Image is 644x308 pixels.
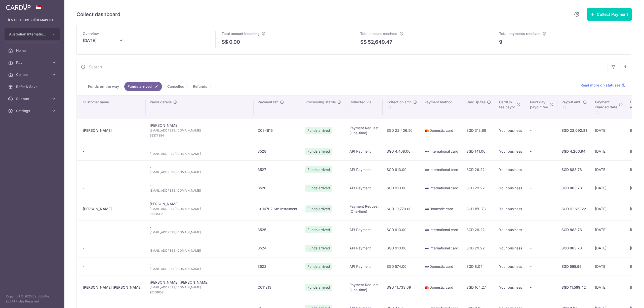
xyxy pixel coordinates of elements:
td: SGD 29.22 [462,179,495,197]
td: - [526,276,557,299]
button: Collect Payment [587,8,632,21]
td: Your business [495,276,526,299]
button: Australian International School Pte Ltd [5,28,60,40]
a: Funds arrived [124,82,162,91]
td: [PERSON_NAME] [146,119,254,142]
td: 3526 [254,179,301,197]
td: 3524 [254,239,301,257]
td: - [526,221,557,239]
td: [DATE] [591,239,626,257]
td: International card [420,221,462,239]
td: API Payment [345,179,383,197]
p: 9 [499,38,502,46]
img: visa-sm-192604c4577d2d35970c8ed26b86981c2741ebd56154ab54ad91a526f0f24972.png [424,167,429,172]
th: CardUp fee [462,96,495,119]
img: visa-sm-192604c4577d2d35970c8ed26b86981c2741ebd56154ab54ad91a526f0f24972.png [424,264,429,269]
td: International card [420,179,462,197]
span: [EMAIL_ADDRESS][DOMAIN_NAME] [150,170,250,175]
span: Funds arrived [305,245,332,252]
td: Your business [495,239,526,257]
td: - [526,160,557,179]
td: SGD 22,406.50 [383,119,420,142]
div: - [83,149,142,154]
th: Payment ref. [254,96,301,119]
input: Search [77,59,608,75]
div: [PERSON_NAME] [PERSON_NAME] [83,285,142,290]
a: Funds on the way [85,82,122,91]
div: - [83,246,142,251]
span: [EMAIL_ADDRESS][DOMAIN_NAME] [150,285,250,290]
td: [PERSON_NAME] [146,197,254,221]
img: mastercard-sm-87a3fd1e0bddd137fecb07648320f44c262e2538e7db6024463105ddbc961eb2.png [424,285,429,290]
span: Settings [16,108,49,113]
div: - [83,167,142,172]
td: - [526,142,557,160]
div: - [83,186,142,191]
td: Your business [495,142,526,160]
th: CardUpfee payor [495,96,526,119]
td: Your business [495,160,526,179]
span: Total amount received [360,31,397,36]
td: SGD 913.00 [383,239,420,257]
td: API Payment [345,257,383,276]
td: SGD 29.22 [462,239,495,257]
td: 3525 [254,221,301,239]
div: SGD 565.96 [561,264,587,269]
div: - [83,227,142,232]
span: Total payments received [499,31,541,36]
span: [EMAIL_ADDRESS][DOMAIN_NAME] [150,206,250,211]
div: SGD 883.78 [561,167,587,172]
td: [DATE] [591,257,626,276]
span: CardUp fee payor [499,100,515,110]
td: Domestic card [420,119,462,142]
td: API Payment [345,142,383,160]
span: S$ [222,38,228,46]
th: Processing status [301,96,345,119]
span: Payor details [150,100,172,105]
span: Funds arrived [305,148,332,155]
td: SGD 29.22 [462,221,495,239]
td: API Payment [345,221,383,239]
td: SGD 11,733.69 [383,276,420,299]
div: SGD 883.78 [561,227,587,232]
img: visa-sm-192604c4577d2d35970c8ed26b86981c2741ebd56154ab54ad91a526f0f24972.png [424,149,429,154]
img: visa-sm-192604c4577d2d35970c8ed26b86981c2741ebd56154ab54ad91a526f0f24972.png [424,186,429,191]
td: 3528 [254,142,301,160]
img: visa-sm-192604c4577d2d35970c8ed26b86981c2741ebd56154ab54ad91a526f0f24972.png [424,228,429,233]
td: SGD 10,770.00 [383,197,420,221]
a: Refunds [190,82,211,91]
a: Cancelled [164,82,188,91]
span: Funds arrived [305,226,332,233]
div: SGD 883.78 [561,186,587,191]
p: [EMAIL_ADDRESS][DOMAIN_NAME] [8,18,56,23]
td: Your business [495,197,526,221]
th: Collected via [345,96,383,119]
span: [EMAIL_ADDRESS][DOMAIN_NAME] [150,248,250,253]
img: CardUp [6,4,31,10]
td: SGD 8.04 [462,257,495,276]
td: [DATE] [591,179,626,197]
td: C094615 [254,119,301,142]
td: - [526,239,557,257]
td: - [526,119,557,142]
span: Funds arrived [305,205,332,212]
td: - [146,142,254,160]
span: CardUp fee [466,100,486,105]
span: Payout amt. [561,100,581,105]
td: [PERSON_NAME] [PERSON_NAME] [146,276,254,299]
td: SGD 913.00 [383,160,420,179]
span: Funds arrived [305,185,332,192]
td: SGD 313.69 [462,119,495,142]
th: Collection amt. : activate to sort column ascending [383,96,420,119]
td: SGD 164.27 [462,276,495,299]
span: 92377884 [150,133,250,138]
td: SGD 4,408.00 [383,142,420,160]
td: API Payment [345,239,383,257]
p: 52,649.47 [368,38,392,46]
td: SGD 141.06 [462,142,495,160]
span: [EMAIL_ADDRESS][DOMAIN_NAME] [150,188,250,193]
div: SGD 11,569.42 [561,285,587,290]
span: 96168808 [150,290,250,295]
td: [DATE] [591,221,626,239]
span: Total amount incoming [222,31,260,36]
